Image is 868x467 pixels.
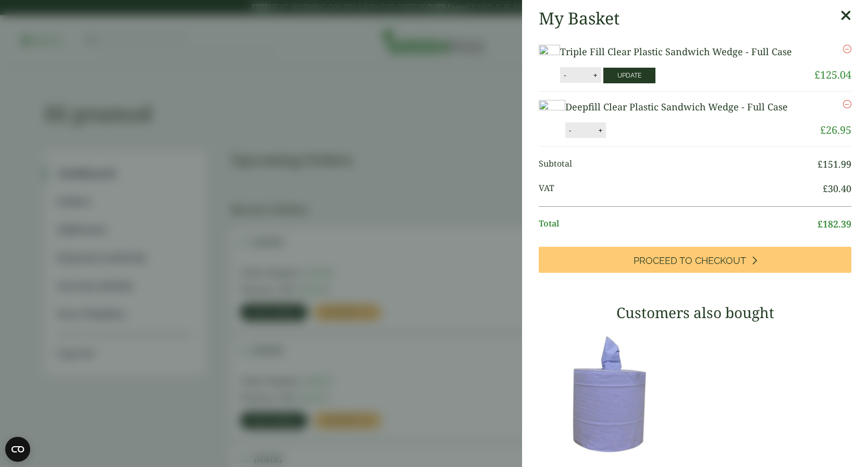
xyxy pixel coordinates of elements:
bdi: 182.39 [817,218,851,230]
a: Remove this item [843,45,851,53]
span: £ [823,182,828,195]
span: £ [814,68,820,82]
span: Subtotal [539,157,817,171]
bdi: 151.99 [817,158,851,170]
bdi: 125.04 [814,68,851,82]
span: Total [539,217,817,231]
button: + [590,71,601,80]
img: 3630017-2-Ply-Blue-Centre-Feed-104m [539,329,690,459]
h3: Customers also bought [539,304,851,322]
h2: My Basket [539,8,619,28]
bdi: 30.40 [823,182,851,195]
bdi: 26.95 [820,123,851,137]
button: - [566,126,574,135]
a: Remove this item [843,100,851,108]
a: Triple Fill Clear Plastic Sandwich Wedge - Full Case [560,45,792,58]
button: Open CMP widget [5,437,30,462]
span: VAT [539,182,823,196]
button: - [561,71,569,80]
span: Proceed to Checkout [634,255,746,267]
a: Proceed to Checkout [539,247,851,273]
button: Update [603,68,655,83]
span: £ [820,123,826,137]
button: + [595,126,605,135]
span: £ [817,218,823,230]
span: £ [817,158,823,170]
a: Deepfill Clear Plastic Sandwich Wedge - Full Case [565,100,788,113]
